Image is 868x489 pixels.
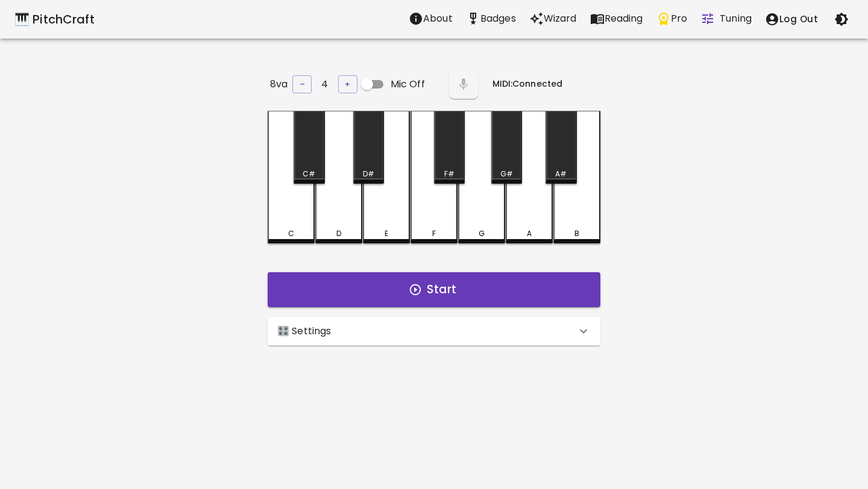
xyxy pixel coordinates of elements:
button: + [338,75,357,94]
p: Tuning [720,11,752,26]
a: 🎹 PitchCraft [14,10,95,29]
div: F# [444,169,454,179]
p: Badges [480,11,516,26]
a: About [402,7,459,32]
p: 🎛️ Settings [277,324,332,338]
button: Reading [583,7,650,31]
div: A# [555,169,567,179]
a: Pro [650,7,694,32]
p: About [423,11,453,26]
button: – [292,75,312,94]
button: About [402,7,459,31]
div: E [385,228,388,239]
h6: 8va [270,76,288,93]
a: Stats [459,7,523,32]
div: G# [500,169,513,179]
button: Start [268,272,600,307]
div: C# [303,169,315,179]
span: Mic Off [391,77,425,92]
a: Tuning Quiz [694,7,758,32]
a: Reading [583,7,650,32]
button: Pro [650,7,694,31]
button: Wizard [523,7,583,31]
a: Wizard [523,7,583,32]
div: D [336,228,341,239]
button: Stats [459,7,523,31]
p: Pro [671,11,687,26]
p: Reading [605,11,643,26]
div: A [527,228,532,239]
p: Wizard [544,11,577,26]
div: G [479,228,485,239]
div: F [432,228,436,239]
button: Tuning Quiz [694,7,758,31]
h6: 4 [321,76,328,93]
button: account of current user [758,7,825,32]
div: 🎛️ Settings [268,317,600,346]
div: B [574,228,579,239]
h6: MIDI: Connected [492,78,562,91]
div: C [288,228,294,239]
div: D# [363,169,374,179]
